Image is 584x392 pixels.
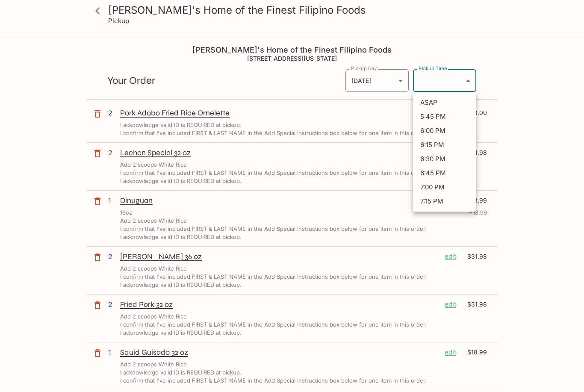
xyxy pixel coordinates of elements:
li: 6:45 PM [413,166,476,180]
li: 6:00 PM [413,124,476,138]
li: 6:30 PM [413,152,476,166]
li: 6:15 PM [413,138,476,152]
li: 7:00 PM [413,180,476,194]
li: 5:45 PM [413,109,476,124]
li: ASAP [413,95,476,109]
li: 7:15 PM [413,194,476,208]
